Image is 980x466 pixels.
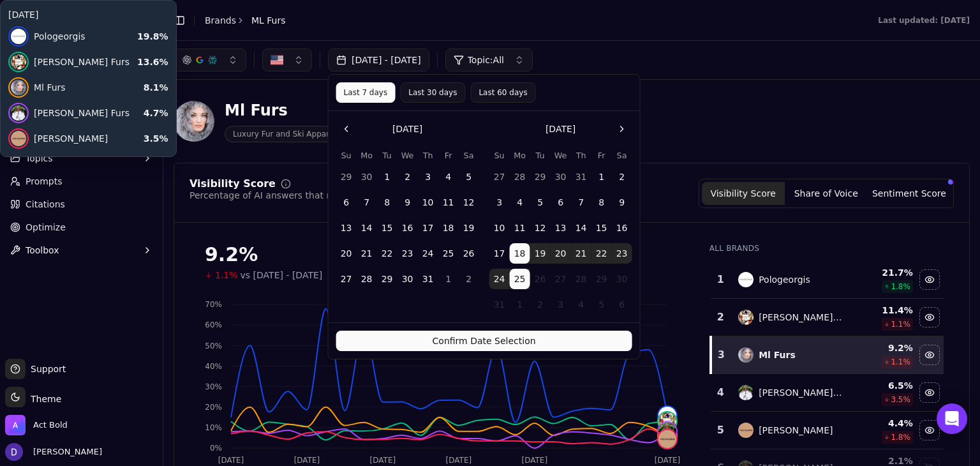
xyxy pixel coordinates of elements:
[919,269,940,290] button: Hide pologeorgis data
[336,269,357,289] button: Sunday, July 27th, 2025
[205,403,222,412] tspan: 20%
[919,382,940,403] button: Hide marc kaufman furs data
[336,167,357,187] button: Sunday, June 29th, 2025
[397,269,418,289] button: Wednesday, July 30th, 2025
[5,82,158,102] div: Platform
[854,379,913,392] div: 6.5 %
[612,218,632,238] button: Saturday, August 16th, 2025
[551,149,571,162] th: Wednesday
[5,171,158,192] a: Prompts
[551,243,571,264] button: Wednesday, August 20th, 2025, selected
[759,386,843,399] div: [PERSON_NAME] Furs
[551,192,571,213] button: Wednesday, August 6th, 2025
[189,179,276,189] div: Visibility Score
[336,82,396,103] button: Last 7 days
[26,198,65,211] span: Citations
[357,243,377,264] button: Monday, July 21st, 2025
[459,243,479,264] button: Saturday, July 26th, 2025
[397,218,418,238] button: Wednesday, July 16th, 2025
[658,430,676,448] img: yves salomon
[738,310,754,325] img: henig furs
[738,385,754,400] img: marc kaufman furs
[551,167,571,187] button: Wednesday, July 30th, 2025
[438,167,459,187] button: Friday, July 4th, 2025
[357,149,377,162] th: Monday
[5,125,158,146] button: Competition
[210,444,222,453] tspan: 0%
[489,218,510,238] button: Sunday, August 10th, 2025
[489,167,510,187] button: Sunday, July 27th, 2025
[26,221,66,234] span: Optimize
[591,167,612,187] button: Friday, August 1st, 2025
[510,218,530,238] button: Monday, August 11th, 2025
[5,102,158,123] a: Home
[716,385,725,400] div: 4
[438,243,459,264] button: Friday, July 25th, 2025
[709,243,944,253] div: All Brands
[891,432,910,442] span: 1.8 %
[854,266,913,279] div: 21.7 %
[205,243,684,266] div: 9.2%
[438,192,459,213] button: Friday, July 11th, 2025
[205,423,222,432] tspan: 10%
[271,54,283,66] img: US
[26,363,66,375] span: Support
[702,182,785,205] button: Visibility Score
[891,395,910,405] span: 3.5 %
[377,269,397,289] button: Tuesday, July 29th, 2025
[357,192,377,213] button: Monday, July 7th, 2025
[377,167,397,187] button: Tuesday, July 1st, 2025
[418,167,438,187] button: Thursday, July 3rd, 2025
[510,167,530,187] button: Monday, July 28th, 2025
[612,243,632,264] button: Saturday, August 23rd, 2025, selected
[785,182,868,205] button: Share of Voice
[591,243,612,264] button: Friday, August 22nd, 2025, selected
[5,240,158,260] button: Toolbox
[571,149,591,162] th: Thursday
[33,419,68,431] span: Act Bold
[612,167,632,187] button: Saturday, August 2nd, 2025
[919,307,940,327] button: Hide henig furs data
[530,167,551,187] button: Tuesday, July 29th, 2025
[397,167,418,187] button: Wednesday, July 2nd, 2025
[510,149,530,162] th: Monday
[215,269,238,282] span: 1.1%
[328,49,429,71] button: [DATE] - [DATE]
[400,82,465,103] button: Last 30 days
[854,342,913,354] div: 9.2 %
[711,299,944,336] tr: 2henig furs[PERSON_NAME] Furs11.4%1.1%Hide henig furs data
[5,415,26,435] img: Act Bold
[711,374,944,412] tr: 4marc kaufman furs[PERSON_NAME] Furs6.5%3.5%Hide marc kaufman furs data
[878,15,970,26] div: Last updated: [DATE]
[31,56,142,67] span: ML Furs
[5,51,26,71] img: ML Furs
[26,175,63,188] span: Prompts
[530,243,551,264] button: Tuesday, August 19th, 2025, selected
[5,443,23,461] img: David White
[658,407,676,425] img: pologeorgis
[357,167,377,187] button: Monday, June 30th, 2025
[738,347,754,363] img: ml furs
[459,167,479,187] button: Saturday, July 5th, 2025
[591,192,612,213] button: Friday, August 8th, 2025
[612,149,632,162] th: Saturday
[5,415,68,435] button: Open organization switcher
[459,192,479,213] button: Saturday, July 12th, 2025
[571,192,591,213] button: Thursday, August 7th, 2025
[759,424,833,437] div: [PERSON_NAME]
[438,149,459,162] th: Friday
[854,417,913,430] div: 4.4 %
[205,382,222,391] tspan: 30%
[26,394,61,404] span: Theme
[377,149,397,162] th: Tuesday
[459,269,479,289] button: Saturday, August 2nd, 2025
[418,243,438,264] button: Thursday, July 24th, 2025
[336,243,357,264] button: Sunday, July 20th, 2025
[591,218,612,238] button: Friday, August 15th, 2025
[937,403,967,434] div: Open Intercom Messenger
[28,446,102,458] span: [PERSON_NAME]
[205,15,236,26] a: Brands
[717,347,725,363] div: 3
[26,152,53,165] span: Topics
[919,345,940,365] button: Hide ml furs data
